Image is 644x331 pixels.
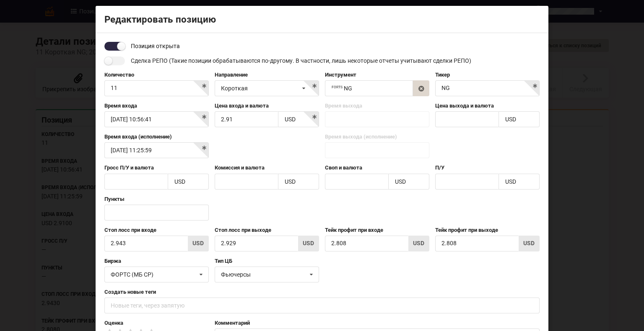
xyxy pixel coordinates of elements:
div: USD [285,116,296,122]
label: Пункты [104,195,209,203]
div: USD [285,179,296,185]
label: Тейк профит при выходе [435,226,540,234]
div: USD [505,116,516,122]
div: Короткая [221,85,248,91]
label: Время входа (исполнение) [104,133,209,141]
label: П/У [435,164,540,172]
label: Тейк профит при входе [325,226,429,234]
label: Комментарий [215,319,540,327]
label: Время входа [104,102,209,110]
label: Оценка [104,319,209,327]
div: USD [188,236,209,251]
label: Инструмент [325,71,429,79]
label: Цена входа и валюта [215,102,319,110]
label: Своп и валюта [325,164,429,172]
label: Создать новые теги [104,288,540,296]
div: USD [298,236,319,251]
div: USD [408,236,429,251]
small: FORTS [332,85,343,89]
div: NG [332,85,352,91]
label: Комиссия и валюта [215,164,319,172]
div: USD [395,179,406,185]
label: Биржа [104,257,209,265]
label: Позиция открыта [104,42,180,51]
label: Стоп лосс при выходе [215,226,319,234]
label: Тикер [435,71,540,79]
div: USD [519,236,540,251]
input: Новые теги, через запятую [104,298,540,313]
label: Сделка РЕПО (Такие позиции обрабатываются по-другому. В частности, лишь некоторые отчеты учитываю... [104,56,471,65]
div: Фьючерсы [221,272,306,277]
div: ФОРТС (МБ СР) [111,272,196,277]
div: USD [174,179,185,185]
div: Редактировать позицию [96,6,548,33]
label: Гросс П/У и валюта [104,164,209,172]
label: Тип ЦБ [215,257,319,265]
label: Количество [104,71,209,79]
label: Цена выхода и валюта [435,102,540,110]
label: Стоп лосс при входе [104,226,209,234]
div: USD [505,179,516,185]
label: Направление [215,71,319,79]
